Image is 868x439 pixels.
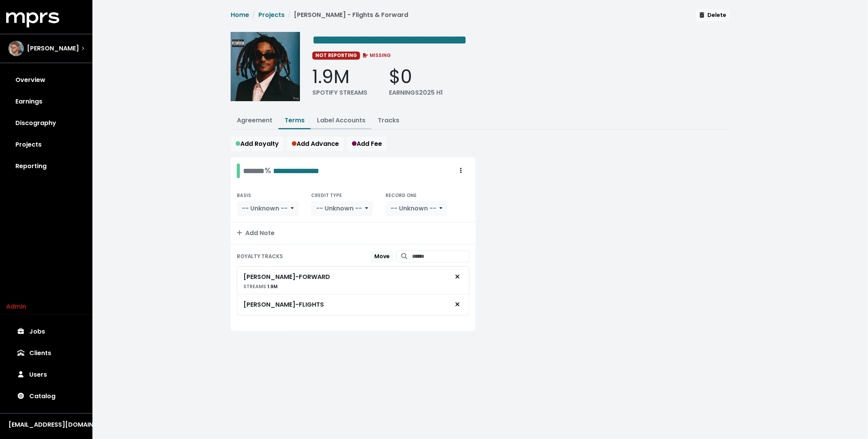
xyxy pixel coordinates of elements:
span: [PERSON_NAME] [27,44,79,53]
span: -- Unknown -- [316,204,362,213]
span: STREAMS [243,283,266,290]
li: [PERSON_NAME] - Flights & Forward [285,10,408,20]
a: Agreement [237,116,272,125]
button: Add Royalty [231,137,284,151]
span: Add Fee [352,139,382,148]
img: The selected account / producer [8,41,24,56]
input: Search for tracks by title and link them to this royalty [412,250,469,262]
img: Album cover for this project [231,32,300,101]
button: Remove royalty target [449,297,466,312]
button: Move [371,250,393,262]
div: [PERSON_NAME] - FORWARD [243,272,330,282]
div: EARNINGS 2025 H1 [389,88,443,97]
span: NOT REPORTING [312,52,360,59]
span: Edit value [273,167,319,175]
a: Tracks [378,116,399,125]
span: Add Note [237,229,275,237]
div: 1.9M [312,66,367,88]
a: Terms [285,116,305,125]
span: -- Unknown -- [242,204,288,213]
small: ROYALTY TRACKS [237,253,283,260]
div: [EMAIL_ADDRESS][DOMAIN_NAME] [8,420,84,429]
div: $0 [389,66,443,88]
small: CREDIT TYPE [311,192,342,199]
span: Add Royalty [236,139,279,148]
button: Add Note [231,222,476,244]
a: mprs logo [6,15,59,24]
span: Delete [700,11,726,19]
button: -- Unknown -- [385,201,447,216]
button: Remove royalty target [449,270,466,284]
span: Add Advance [292,139,339,148]
button: Add Fee [347,137,387,151]
a: Reporting [6,155,86,177]
nav: breadcrumb [231,10,408,26]
a: Overview [6,69,86,91]
a: Projects [258,10,285,19]
small: BASIS [237,192,251,199]
a: Users [6,364,86,386]
span: Edit value [312,34,467,46]
a: Discography [6,112,86,134]
small: RECORD ONE [385,192,417,199]
button: [EMAIL_ADDRESS][DOMAIN_NAME] [6,420,86,430]
a: Earnings [6,91,86,112]
a: Home [231,10,249,19]
small: 1.9M [243,283,278,290]
a: Jobs [6,321,86,342]
button: -- Unknown -- [237,201,299,216]
button: -- Unknown -- [311,201,373,216]
div: [PERSON_NAME] - FLIGHTS [243,300,324,309]
a: Catalog [6,386,86,407]
span: MISSING [362,52,391,58]
span: -- Unknown -- [390,204,436,213]
span: Edit value [243,167,265,175]
span: % [265,165,271,176]
span: Move [374,252,390,260]
a: Projects [6,134,86,155]
a: Clients [6,342,86,364]
div: SPOTIFY STREAMS [312,88,367,97]
a: Label Accounts [317,116,365,125]
button: Royalty administration options [452,164,469,178]
button: Add Advance [287,137,344,151]
button: Delete [696,9,730,21]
